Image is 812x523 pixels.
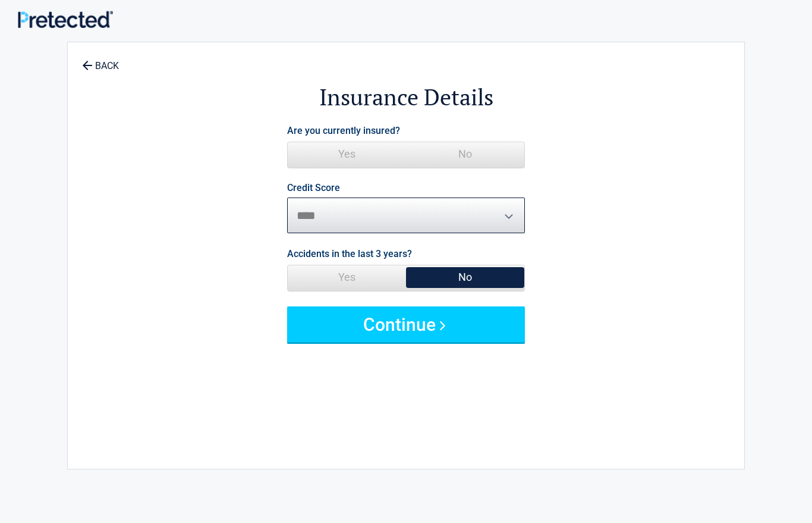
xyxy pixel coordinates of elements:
span: Yes [288,265,406,289]
img: Main Logo [18,11,113,28]
label: Are you currently insured? [287,123,400,139]
label: Accidents in the last 3 years? [287,246,412,262]
span: No [406,265,524,289]
label: Credit Score [287,183,340,193]
span: No [406,142,524,166]
a: BACK [80,50,121,71]
h2: Insurance Details [133,82,679,112]
span: Yes [288,142,406,166]
button: Continue [287,306,525,342]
